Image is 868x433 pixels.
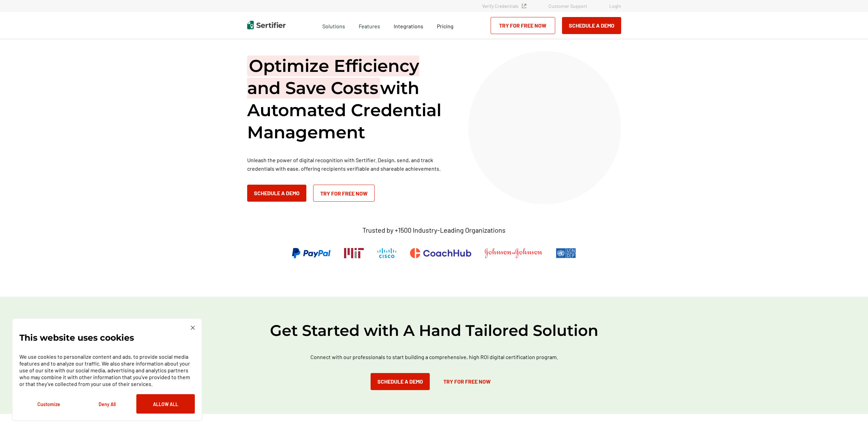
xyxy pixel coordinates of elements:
img: PayPal [292,248,330,258]
a: Try for Free Now [437,373,497,390]
span: Integrations [394,23,423,29]
a: Verify Credentials [482,3,526,9]
button: Customize [19,394,78,414]
a: Pricing [437,21,454,30]
img: Massachusetts Institute of Technology [344,248,364,258]
p: This website uses cookies [19,334,134,341]
h1: with Automated Credential Management [247,55,451,143]
img: CoachHub [410,248,471,258]
a: Try for Free Now [491,17,555,34]
img: UNDP [556,248,576,258]
span: Features [359,21,380,30]
p: We use cookies to personalize content and ads, to provide social media features and to analyze ou... [19,353,195,387]
p: Connect with our professionals to start building a comprehensive, high ROI digital certification ... [291,353,577,361]
button: Schedule a Demo [562,17,621,34]
span: Optimize Efficiency and Save Costs [247,56,419,98]
button: Allow All [136,394,195,414]
a: Login [609,3,621,9]
a: Customer Support [548,3,587,9]
span: Solutions [322,21,345,30]
p: Unleash the power of digital recognition with Sertifier. Design, send, and track credentials with... [247,156,451,173]
button: Schedule a Demo [371,373,430,390]
p: Trusted by +1500 Industry-Leading Organizations [362,226,506,234]
img: Verified [522,4,526,8]
img: Johnson & Johnson [485,248,542,258]
a: Integrations [394,21,423,30]
a: Try for Free Now [313,185,375,202]
span: Pricing [437,23,454,29]
img: Cisco [377,248,396,258]
img: Sertifier | Digital Credentialing Platform [247,21,286,29]
img: Cookie Popup Close [191,326,195,330]
button: Deny All [78,394,136,414]
button: Schedule a Demo [247,185,306,202]
h2: Get Started with A Hand Tailored Solution [230,321,638,340]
